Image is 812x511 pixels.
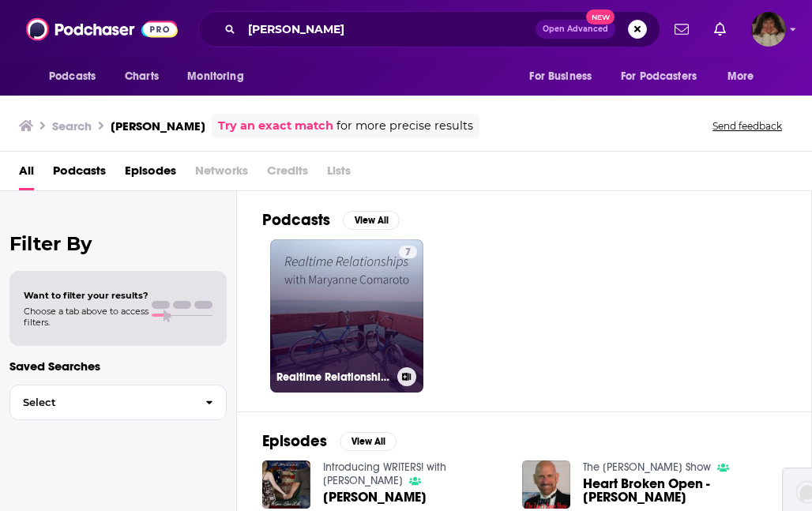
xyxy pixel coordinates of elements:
[267,158,308,190] span: Credits
[24,290,148,301] span: Want to filter your results?
[340,432,397,451] button: View All
[583,477,763,504] a: Heart Broken Open - MaryAnne Comaroto
[53,158,106,190] a: Podcasts
[518,62,611,92] button: open menu
[276,370,391,384] h3: Realtime Relationships
[536,20,615,39] button: Open AdvancedNew
[611,62,720,92] button: open menu
[125,66,159,88] span: Charts
[543,25,608,33] span: Open Advanced
[111,118,205,133] h3: [PERSON_NAME]
[195,158,248,190] span: Networks
[262,210,330,230] h2: Podcasts
[270,239,423,393] a: 7Realtime Relationships
[26,14,178,44] img: Podchaser - Follow, Share and Rate Podcasts
[115,62,168,92] a: Charts
[125,158,176,190] a: Episodes
[323,490,427,504] a: Maryanne Comaroto
[327,158,351,190] span: Lists
[583,477,763,504] span: Heart Broken Open - [PERSON_NAME]
[708,119,787,133] button: Send feedback
[522,460,570,509] img: Heart Broken Open - MaryAnne Comaroto
[405,245,411,261] span: 7
[198,11,660,47] div: Search podcasts, credits, & more...
[262,210,400,230] a: PodcastsView All
[10,397,193,408] span: Select
[621,66,697,88] span: For Podcasters
[529,66,592,88] span: For Business
[24,306,148,328] span: Choose a tab above to access filters.
[176,62,264,92] button: open menu
[336,117,473,135] span: for more precise results
[262,431,397,451] a: EpisodesView All
[218,117,333,135] a: Try an exact match
[262,431,327,451] h2: Episodes
[9,385,227,420] button: Select
[751,12,786,47] span: Logged in as angelport
[52,118,92,133] h3: Search
[49,66,96,88] span: Podcasts
[751,12,786,47] button: Show profile menu
[668,16,695,43] a: Show notifications dropdown
[187,66,243,88] span: Monitoring
[343,211,400,230] button: View All
[583,460,711,474] a: The Larry Love Show
[716,62,774,92] button: open menu
[399,246,417,258] a: 7
[586,9,615,24] span: New
[262,460,310,509] img: Maryanne Comaroto
[9,232,227,255] h2: Filter By
[323,460,446,487] a: Introducing WRITERS! with Kim Smith
[751,12,786,47] img: User Profile
[9,359,227,374] p: Saved Searches
[19,158,34,190] a: All
[323,490,427,504] span: [PERSON_NAME]
[38,62,116,92] button: open menu
[708,16,732,43] a: Show notifications dropdown
[727,66,754,88] span: More
[242,17,536,42] input: Search podcasts, credits, & more...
